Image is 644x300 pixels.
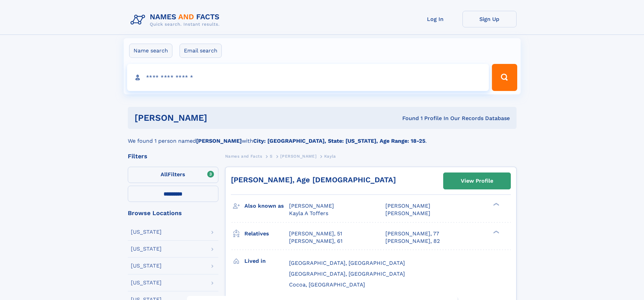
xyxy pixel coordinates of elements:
[289,237,342,245] a: [PERSON_NAME], 61
[244,255,289,267] h3: Lived in
[289,271,405,277] span: [GEOGRAPHIC_DATA], [GEOGRAPHIC_DATA]
[270,154,273,159] span: S
[161,171,168,178] span: All
[131,263,162,269] div: [US_STATE]
[270,152,273,160] a: S
[128,129,517,145] div: We found 1 person named with .
[128,153,218,159] div: Filters
[492,230,500,234] div: ❯
[461,173,493,189] div: View Profile
[253,138,425,144] b: City: [GEOGRAPHIC_DATA], State: [US_STATE], Age Range: 18-25
[444,173,510,189] a: View Profile
[131,246,162,252] div: [US_STATE]
[280,152,316,160] a: [PERSON_NAME]
[231,176,396,184] a: [PERSON_NAME], Age [DEMOGRAPHIC_DATA]
[135,114,305,122] h1: [PERSON_NAME]
[385,210,430,216] span: [PERSON_NAME]
[196,138,242,144] b: [PERSON_NAME]
[408,11,462,27] a: Log In
[127,64,489,91] input: search input
[385,203,430,209] span: [PERSON_NAME]
[289,260,405,266] span: [GEOGRAPHIC_DATA], [GEOGRAPHIC_DATA]
[131,280,162,285] div: [US_STATE]
[128,210,218,216] div: Browse Locations
[324,154,336,159] span: Kayla
[289,210,328,216] span: Kayla A Toffers
[385,230,439,237] a: [PERSON_NAME], 77
[280,154,316,159] span: [PERSON_NAME]
[385,237,440,245] a: [PERSON_NAME], 82
[131,229,162,235] div: [US_STATE]
[128,167,218,183] label: Filters
[225,152,262,160] a: Names and Facts
[289,281,365,288] span: Cocoa, [GEOGRAPHIC_DATA]
[244,200,289,212] h3: Also known as
[492,202,500,207] div: ❯
[462,11,517,27] a: Sign Up
[305,115,510,122] div: Found 1 Profile In Our Records Database
[180,44,222,58] label: Email search
[492,64,517,91] button: Search Button
[289,203,334,209] span: [PERSON_NAME]
[244,228,289,239] h3: Relatives
[129,44,172,58] label: Name search
[128,11,225,29] img: Logo Names and Facts
[289,230,342,237] a: [PERSON_NAME], 51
